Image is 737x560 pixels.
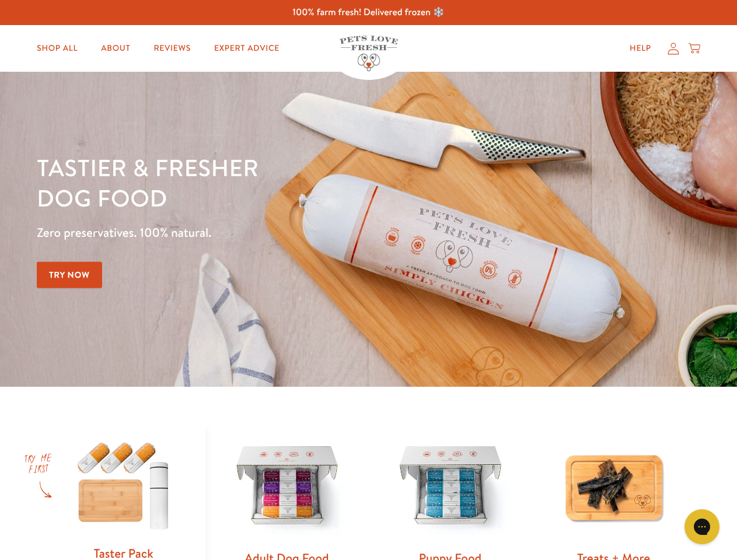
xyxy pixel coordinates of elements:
[27,37,87,60] a: Shop All
[37,262,102,288] a: Try Now
[679,505,725,548] iframe: Gorgias live chat messenger
[205,37,289,60] a: Expert Advice
[92,37,139,60] a: About
[340,36,398,71] img: Pets Love Fresh
[144,37,200,60] a: Reviews
[620,37,661,60] a: Help
[37,222,479,243] p: Zero preservatives. 100% natural.
[37,152,479,213] h1: Tastier & fresher dog food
